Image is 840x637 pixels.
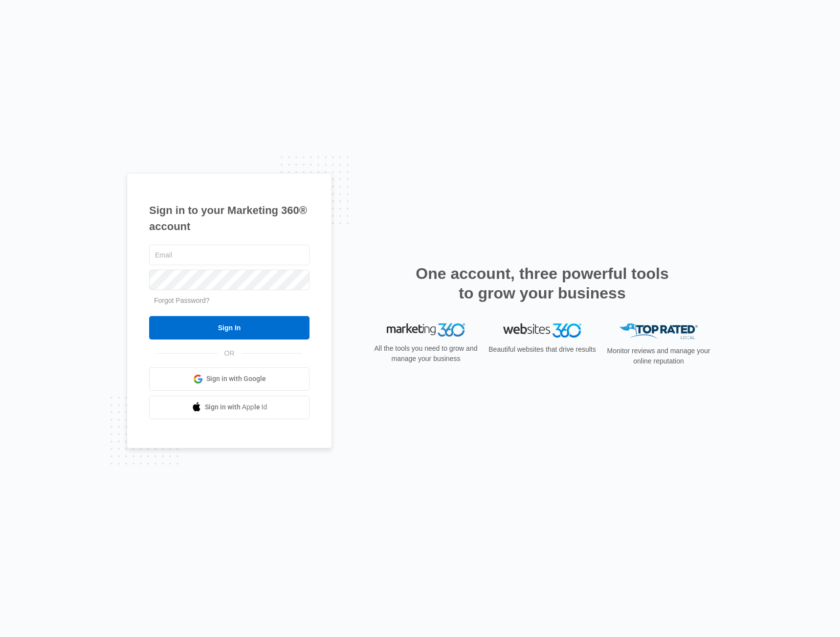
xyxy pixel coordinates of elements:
[206,374,266,384] span: Sign in with Google
[413,264,672,303] h2: One account, three powerful tools to grow your business
[149,396,309,419] a: Sign in with Apple Id
[149,202,309,234] h1: Sign in to your Marketing 360® account
[503,323,581,338] img: Websites 360
[154,297,210,304] a: Forgot Password?
[604,346,713,366] p: Monitor reviews and manage your online reputation
[149,245,309,265] input: Email
[487,344,597,355] p: Beautiful websites that drive results
[205,402,267,412] span: Sign in with Apple Id
[149,367,309,391] a: Sign in with Google
[218,348,242,359] span: OR
[371,343,481,364] p: All the tools you need to grow and manage your business
[149,316,309,340] input: Sign In
[387,323,465,337] img: Marketing 360
[619,323,698,340] img: Top Rated Local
